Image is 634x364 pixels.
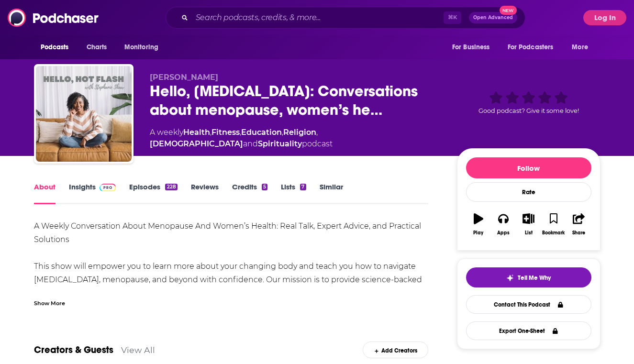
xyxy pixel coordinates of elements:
button: Export One-Sheet [466,321,591,340]
img: Podchaser Pro [100,184,116,191]
img: Podchaser - Follow, Share and Rate Podcasts [8,9,100,27]
a: Episodes228 [129,182,177,204]
div: 228 [165,184,177,190]
img: tell me why sparkle [506,274,514,282]
a: Contact This Podcast [466,295,591,314]
input: Search podcasts, credits, & more... [192,10,444,25]
a: Credits5 [232,182,267,204]
button: Apps [491,207,516,242]
a: Lists7 [281,182,306,204]
a: [DEMOGRAPHIC_DATA] [150,139,243,148]
a: Similar [320,182,343,204]
a: Education [241,128,282,137]
div: Bookmark [542,230,565,236]
button: Follow [466,157,591,178]
div: Play [473,230,483,236]
div: Apps [497,230,510,236]
div: Add Creators [363,342,428,358]
a: InsightsPodchaser Pro [69,182,116,204]
button: Bookmark [541,207,566,242]
span: Tell Me Why [518,274,551,282]
span: More [572,41,588,54]
a: Spirituality [258,139,302,148]
span: For Business [452,41,490,54]
span: Monitoring [124,41,158,54]
a: Fitness [211,128,240,137]
span: ⌘ K [444,11,461,24]
div: Search podcasts, credits, & more... [166,7,525,29]
button: open menu [34,38,81,56]
div: 7 [300,184,306,190]
div: Share [572,230,585,236]
span: , [282,128,283,137]
span: New [500,6,517,15]
button: Log In [583,10,626,25]
button: Play [466,207,491,242]
button: Share [566,207,591,242]
div: A weekly podcast [150,127,442,150]
span: Podcasts [41,41,69,54]
a: Creators & Guests [34,344,113,356]
a: Health [183,128,210,137]
a: Reviews [191,182,219,204]
div: List [525,230,533,236]
div: Rate [466,182,591,202]
span: and [243,139,258,148]
span: [PERSON_NAME] [150,73,218,82]
div: Good podcast? Give it some love! [457,73,601,132]
span: Charts [87,41,107,54]
a: Charts [80,38,113,56]
span: For Podcasters [508,41,554,54]
button: open menu [501,38,567,56]
button: tell me why sparkleTell Me Why [466,267,591,287]
a: About [34,182,56,204]
button: open menu [445,38,502,56]
span: , [210,128,211,137]
a: Religion [283,128,316,137]
a: View All [121,345,155,355]
span: , [316,128,318,137]
img: Hello, Hot Flash: Conversations about menopause, women’s health and mindset for midlife women. [36,66,132,162]
div: 5 [262,184,267,190]
span: , [240,128,241,137]
span: Good podcast? Give it some love! [478,107,579,114]
button: open menu [565,38,600,56]
button: open menu [118,38,171,56]
button: Open AdvancedNew [469,12,517,23]
button: List [516,207,541,242]
span: Open Advanced [473,15,513,20]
